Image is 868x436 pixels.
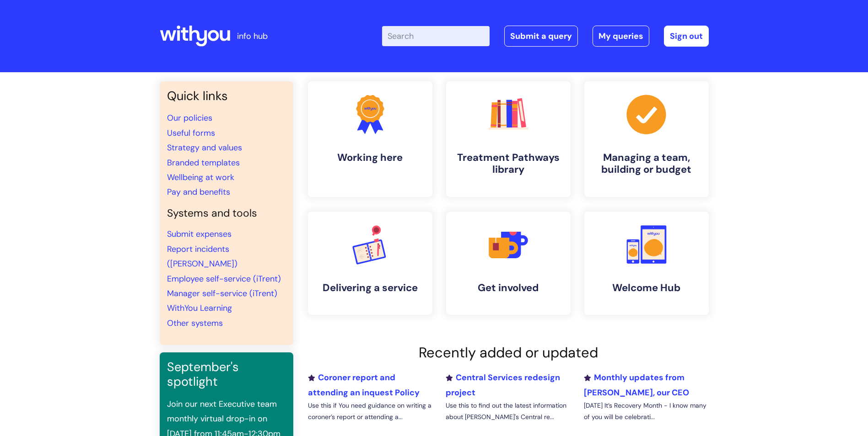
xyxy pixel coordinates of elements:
input: Search [382,26,490,46]
a: Coroner report and attending an inquest Policy [308,372,420,398]
a: Manager self-service (iTrent) [167,288,277,299]
h4: Welcome Hub [592,282,701,294]
div: | - [382,26,709,47]
p: [DATE] It’s Recovery Month - I know many of you will be celebrati... [584,400,708,423]
a: Submit a query [504,26,578,47]
h4: Managing a team, building or budget [592,152,701,176]
a: Employee self-service (iTrent) [167,273,281,284]
a: Wellbeing at work [167,172,234,183]
p: Use this if You need guidance on writing a coroner’s report or attending a... [308,400,432,423]
a: Central Services redesign project [446,372,560,398]
a: WithYou Learning [167,303,232,314]
a: Working here [308,81,432,197]
a: Useful forms [167,128,215,138]
p: info hub [237,29,268,43]
a: Our policies [167,112,212,123]
p: Use this to find out the latest information about [PERSON_NAME]'s Central re... [446,400,570,423]
a: Get involved [446,212,571,315]
a: Delivering a service [308,212,432,315]
h4: Treatment Pathways library [453,152,563,176]
a: Other systems [167,318,223,329]
h4: Get involved [453,282,563,294]
a: Strategy and values [167,142,242,153]
h4: Delivering a service [315,282,425,294]
a: Managing a team, building or budget [584,81,709,197]
h2: Recently added or updated [308,344,709,361]
a: Treatment Pathways library [446,81,571,197]
h3: Quick links [167,89,286,103]
a: Pay and benefits [167,186,230,197]
a: My queries [593,26,649,47]
h4: Working here [315,152,425,164]
h3: September's spotlight [167,360,286,389]
a: Submit expenses [167,229,232,239]
h4: Systems and tools [167,207,286,220]
a: Monthly updates from [PERSON_NAME], our CEO [584,372,689,398]
a: Welcome Hub [584,212,709,315]
a: Report incidents ([PERSON_NAME]) [167,244,237,269]
a: Sign out [664,26,709,47]
a: Branded templates [167,157,240,168]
